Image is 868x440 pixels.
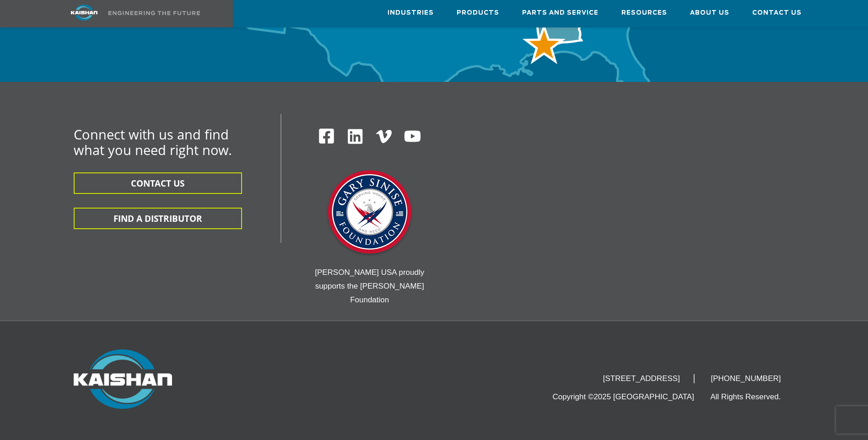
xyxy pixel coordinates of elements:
button: FIND A DISTRIBUTOR [74,208,242,229]
img: Youtube [404,128,421,145]
img: Facebook [318,128,335,145]
img: Kaishan [74,349,172,409]
li: Copyright ©2025 [GEOGRAPHIC_DATA] [552,392,708,402]
a: Contact Us [752,0,802,25]
button: CONTACT US [74,172,242,194]
span: About Us [690,8,729,18]
li: [STREET_ADDRESS] [589,374,695,383]
span: Resources [621,8,667,18]
span: [PERSON_NAME] USA proudly supports the [PERSON_NAME] Foundation [315,268,424,304]
li: All Rights Reserved. [710,392,794,402]
a: Parts and Service [522,0,598,25]
span: Industries [388,8,434,18]
a: Products [457,0,499,25]
li: [PHONE_NUMBER] [697,374,794,383]
span: Products [457,8,499,18]
a: Resources [621,0,667,25]
span: Contact Us [752,8,802,18]
a: About Us [690,0,729,25]
img: Vimeo [376,130,392,143]
img: Linkedin [346,128,364,145]
img: Gary Sinise Foundation [324,167,415,259]
img: Engineering the future [108,11,200,15]
span: Connect with us and find what you need right now. [74,125,232,159]
a: Industries [388,0,434,25]
img: kaishan logo [50,5,119,21]
span: Parts and Service [522,8,598,18]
